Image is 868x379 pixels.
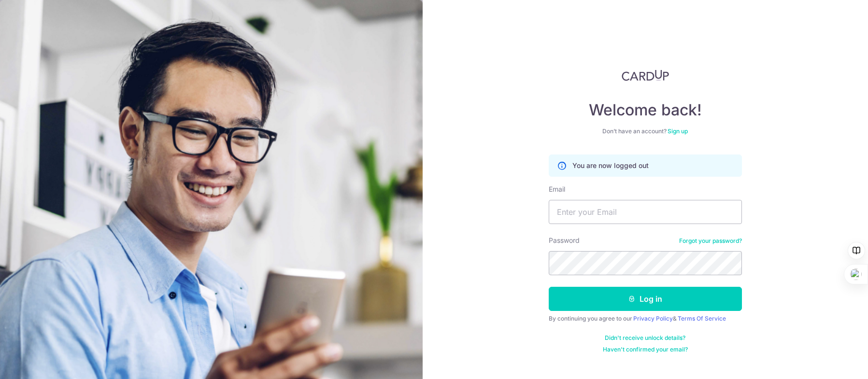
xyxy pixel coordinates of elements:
[549,315,742,323] div: By continuing you agree to our &
[622,70,669,81] img: CardUp Logo
[605,334,685,342] a: Didn't receive unlock details?
[633,315,673,322] a: Privacy Policy
[603,346,688,353] a: Haven't confirmed your email?
[668,127,688,135] a: Sign up
[679,237,742,245] a: Forgot your password?
[549,127,742,135] div: Don’t have an account?
[549,184,565,194] label: Email
[549,236,580,245] label: Password
[549,100,742,120] h4: Welcome back!
[572,161,649,170] p: You are now logged out
[678,315,726,322] a: Terms Of Service
[549,200,742,224] input: Enter your Email
[549,287,742,311] button: Log in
